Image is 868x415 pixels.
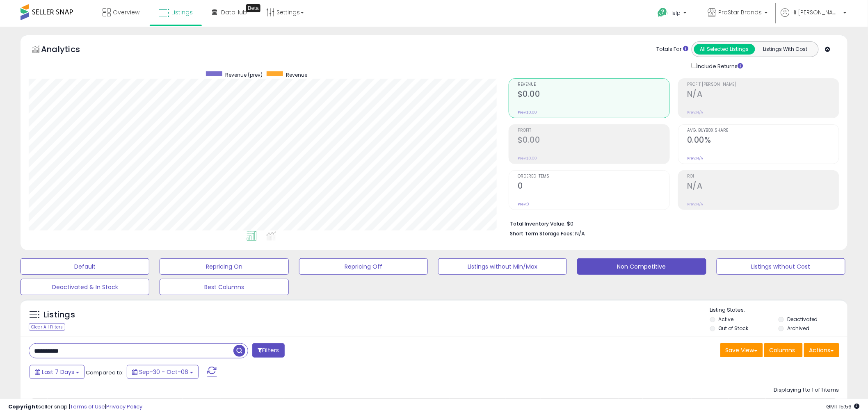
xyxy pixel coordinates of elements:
[719,316,734,323] label: Active
[518,82,669,87] span: Revenue
[720,343,763,357] button: Save View
[8,403,142,411] div: seller snap | |
[770,346,795,354] span: Columns
[160,279,288,295] button: Best Columns
[518,89,669,100] h2: $0.00
[687,174,839,179] span: ROI
[687,128,839,133] span: Avg. Buybox Share
[86,369,123,376] span: Compared to:
[510,220,566,227] b: Total Inventory Value:
[246,4,260,12] div: Tooltip anchor
[171,8,193,16] span: Listings
[127,365,199,379] button: Sep-30 - Oct-06
[518,156,537,161] small: Prev: $0.00
[687,135,839,146] h2: 0.00%
[518,202,529,207] small: Prev: 0
[710,306,847,314] p: Listing States:
[719,8,762,16] span: ProStar Brands
[299,258,428,275] button: Repricing Off
[755,44,816,55] button: Listings With Cost
[787,316,818,323] label: Deactivated
[685,61,753,70] div: Include Returns
[658,7,668,18] i: Get Help
[41,43,96,57] h5: Analytics
[286,71,307,78] span: Revenue
[670,9,681,16] span: Help
[70,403,105,410] a: Terms of Use
[694,44,755,55] button: All Selected Listings
[651,1,695,27] a: Help
[510,218,833,228] li: $0
[30,365,85,379] button: Last 7 Days
[106,403,142,410] a: Privacy Policy
[804,343,839,357] button: Actions
[787,325,809,332] label: Archived
[42,368,74,376] span: Last 7 Days
[657,46,689,53] div: Totals For
[518,128,669,133] span: Profit
[510,230,574,237] b: Short Term Storage Fees:
[687,202,703,207] small: Prev: N/A
[687,156,703,161] small: Prev: N/A
[792,8,841,16] span: Hi [PERSON_NAME]
[719,325,749,332] label: Out of Stock
[764,343,803,357] button: Columns
[781,8,847,27] a: Hi [PERSON_NAME]
[687,89,839,100] h2: N/A
[518,135,669,146] h2: $0.00
[774,386,839,394] div: Displaying 1 to 1 of 1 items
[687,82,839,87] span: Profit [PERSON_NAME]
[225,71,263,78] span: Revenue (prev)
[139,368,188,376] span: Sep-30 - Oct-06
[518,181,669,192] h2: 0
[717,258,845,275] button: Listings without Cost
[518,110,537,115] small: Prev: $0.00
[575,230,585,237] span: N/A
[21,279,149,295] button: Deactivated & In Stock
[21,258,149,275] button: Default
[687,110,703,115] small: Prev: N/A
[221,8,247,16] span: DataHub
[577,258,706,275] button: Non Competitive
[113,8,139,16] span: Overview
[518,174,669,179] span: Ordered Items
[438,258,567,275] button: Listings without Min/Max
[252,343,284,358] button: Filters
[827,403,860,410] span: 2025-10-14 15:56 GMT
[8,403,38,410] strong: Copyright
[160,258,288,275] button: Repricing On
[43,309,75,321] h5: Listings
[29,323,65,331] div: Clear All Filters
[687,181,839,192] h2: N/A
